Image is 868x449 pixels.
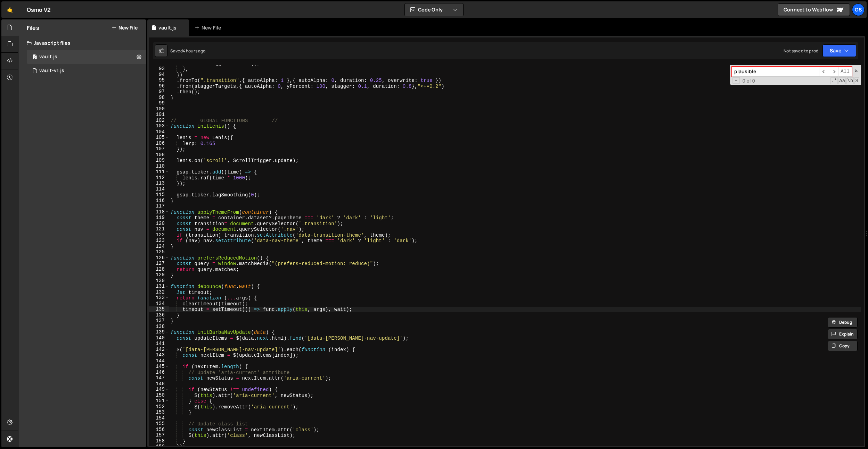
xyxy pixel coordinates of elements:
div: 152 [149,404,169,410]
div: 102 [149,118,169,124]
a: 🤙 [1,1,18,18]
div: 112 [149,175,169,181]
div: 117 [149,203,169,209]
div: New File [195,24,224,31]
div: 107 [149,146,169,152]
div: 111 [149,169,169,175]
div: vault-v1.js [39,68,64,74]
div: 137 [149,318,169,324]
div: 113 [149,180,169,186]
button: Debug [828,317,858,328]
h2: Files [27,24,39,32]
div: 128 [149,266,169,272]
div: 105 [149,135,169,141]
div: 140 [149,335,169,341]
div: 96 [149,83,169,89]
div: 132 [149,289,169,295]
span: Alt-Enter [838,67,852,77]
div: 4 hours ago [183,48,206,54]
button: Code Only [405,3,463,16]
div: 127 [149,261,169,266]
div: 108 [149,152,169,158]
div: 156 [149,427,169,433]
div: 93 [149,66,169,72]
div: Not saved to prod [784,48,818,54]
div: 106 [149,141,169,146]
div: 114 [149,186,169,192]
div: 115 [149,192,169,198]
div: 149 [149,387,169,392]
div: 133 [149,295,169,301]
div: 118 [149,209,169,215]
div: 158 [149,438,169,444]
div: 126 [149,255,169,261]
div: 98 [149,95,169,101]
div: 144 [149,358,169,364]
div: 99 [149,100,169,106]
div: 97 [149,89,169,95]
div: 157 [149,432,169,438]
input: Search for [732,67,819,77]
div: 120 [149,221,169,227]
a: Connect to Webflow [778,3,850,16]
button: Copy [828,341,858,351]
div: 155 [149,421,169,427]
div: 142 [149,347,169,353]
button: Save [822,44,856,57]
div: 109 [149,158,169,163]
span: 0 [33,55,37,60]
span: Toggle Replace mode [732,77,740,84]
div: 150 [149,392,169,398]
div: 16596/45133.js [27,50,146,64]
div: vault.js [39,54,57,60]
span: RegExp Search [830,77,838,84]
span: ​ [819,67,829,77]
button: Explain [828,329,858,339]
button: New File [112,25,138,31]
div: 148 [149,381,169,387]
div: 154 [149,415,169,421]
div: 119 [149,215,169,221]
div: 130 [149,278,169,284]
div: 110 [149,163,169,169]
div: 147 [149,375,169,381]
div: 122 [149,232,169,238]
a: Os [852,3,865,16]
div: 136 [149,312,169,318]
div: 103 [149,123,169,129]
div: 100 [149,106,169,112]
span: CaseSensitive Search [838,77,846,84]
div: vault.js [158,24,177,31]
span: ​ [829,67,838,77]
div: 94 [149,72,169,78]
div: 153 [149,409,169,415]
div: 145 [149,364,169,370]
div: 121 [149,226,169,232]
div: 95 [149,77,169,83]
div: 116 [149,198,169,204]
div: Javascript files [18,36,146,50]
span: 0 of 0 [740,78,758,84]
div: 129 [149,272,169,278]
div: Saved [170,48,206,54]
div: 16596/45132.js [27,64,146,78]
div: Osmo V2 [27,6,51,14]
div: 143 [149,352,169,358]
div: 131 [149,283,169,289]
div: 138 [149,324,169,330]
div: 151 [149,398,169,404]
div: 101 [149,112,169,118]
span: Search In Selection [854,77,859,84]
div: 146 [149,370,169,375]
div: 124 [149,244,169,249]
div: 104 [149,129,169,135]
div: 141 [149,341,169,347]
div: 134 [149,301,169,307]
span: Whole Word Search [846,77,854,84]
div: 123 [149,238,169,244]
div: 135 [149,306,169,312]
div: 139 [149,329,169,335]
div: 125 [149,249,169,255]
